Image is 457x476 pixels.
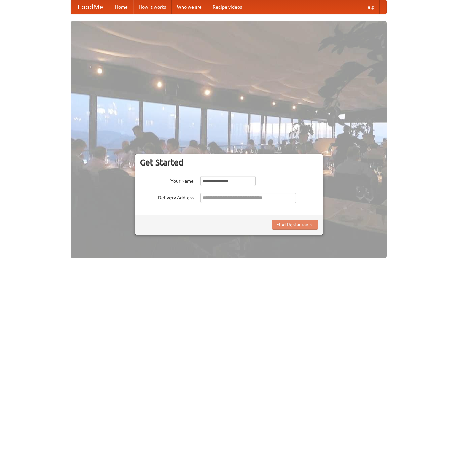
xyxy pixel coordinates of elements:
[172,0,207,14] a: Who we are
[140,193,194,201] label: Delivery Address
[133,0,172,14] a: How it works
[359,0,380,14] a: Help
[207,0,247,14] a: Recipe videos
[140,176,194,184] label: Your Name
[272,220,318,230] button: Find Restaurants!
[71,0,110,14] a: FoodMe
[140,157,318,168] h3: Get Started
[110,0,133,14] a: Home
